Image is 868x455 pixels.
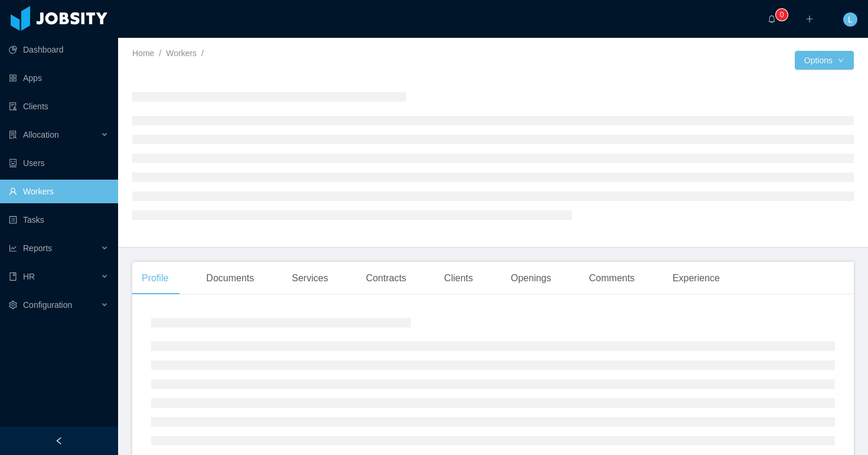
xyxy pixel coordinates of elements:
[580,262,644,295] div: Comments
[805,15,814,23] i: icon: plus
[848,12,853,27] span: L
[132,48,154,58] a: Home
[768,15,776,23] i: icon: bell
[9,66,109,90] a: icon: appstoreApps
[9,244,17,252] i: icon: line-chart
[132,262,178,295] div: Profile
[9,208,109,232] a: icon: profileTasks
[282,262,337,295] div: Services
[663,262,729,295] div: Experience
[9,272,17,281] i: icon: book
[23,243,52,253] span: Reports
[9,95,109,118] a: icon: auditClients
[357,262,416,295] div: Contracts
[9,131,17,139] i: icon: solution
[9,301,17,309] i: icon: setting
[501,262,561,295] div: Openings
[435,262,482,295] div: Clients
[159,48,161,58] span: /
[9,151,109,175] a: icon: robotUsers
[23,272,35,281] span: HR
[776,9,788,21] sup: 0
[166,48,197,58] a: Workers
[197,262,263,295] div: Documents
[9,38,109,61] a: icon: pie-chartDashboard
[23,300,72,310] span: Configuration
[23,130,59,139] span: Allocation
[9,180,109,203] a: icon: userWorkers
[201,48,204,58] span: /
[795,51,854,70] button: Optionsicon: down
